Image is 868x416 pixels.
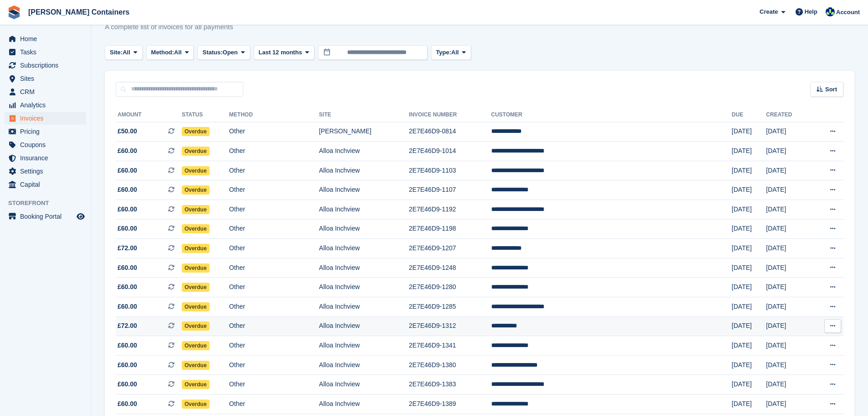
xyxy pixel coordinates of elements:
[431,45,471,60] button: Type: All
[174,48,182,57] span: All
[732,142,766,161] td: [DATE]
[182,108,229,122] th: Status
[319,395,409,414] td: Alloa Inchview
[766,278,811,297] td: [DATE]
[118,166,137,175] span: £60.00
[110,48,123,57] span: Site:
[75,211,86,222] a: Preview store
[118,321,137,331] span: £72.00
[319,297,409,317] td: Alloa Inchview
[229,375,319,395] td: Other
[118,146,137,156] span: £60.00
[319,200,409,220] td: Alloa Inchview
[409,122,491,142] td: 2E7E46D9-0814
[319,375,409,395] td: Alloa Inchview
[229,258,319,278] td: Other
[409,180,491,200] td: 2E7E46D9-1107
[146,45,194,60] button: Method: All
[259,48,302,57] span: Last 12 months
[732,336,766,356] td: [DATE]
[182,244,210,253] span: Overdue
[732,375,766,395] td: [DATE]
[5,32,86,45] a: menu
[182,127,210,136] span: Overdue
[182,302,210,311] span: Overdue
[409,395,491,414] td: 2E7E46D9-1389
[409,142,491,161] td: 2E7E46D9-1014
[319,239,409,258] td: Alloa Inchview
[197,45,250,60] button: Status: Open
[732,239,766,258] td: [DATE]
[118,243,137,253] span: £72.00
[319,258,409,278] td: Alloa Inchview
[229,122,319,142] td: Other
[229,108,319,122] th: Method
[319,316,409,336] td: Alloa Inchview
[491,108,732,122] th: Customer
[20,138,75,151] span: Coupons
[732,122,766,142] td: [DATE]
[7,5,21,19] img: stora-icon-8386f47178a22dfd0bd8f6a31ec36ba5ce8667c1dd55bd0f319d3a0aa187defe.svg
[151,48,175,57] span: Method:
[409,239,491,258] td: 2E7E46D9-1207
[766,161,811,180] td: [DATE]
[5,99,86,111] a: menu
[20,46,75,58] span: Tasks
[25,5,133,20] a: [PERSON_NAME] Containers
[409,316,491,336] td: 2E7E46D9-1312
[229,336,319,356] td: Other
[229,161,319,180] td: Other
[182,147,210,156] span: Overdue
[766,316,811,336] td: [DATE]
[805,7,817,16] span: Help
[409,258,491,278] td: 2E7E46D9-1248
[409,219,491,239] td: 2E7E46D9-1198
[5,125,86,138] a: menu
[766,219,811,239] td: [DATE]
[409,278,491,297] td: 2E7E46D9-1280
[766,375,811,395] td: [DATE]
[118,185,137,195] span: £60.00
[5,138,86,151] a: menu
[118,379,137,389] span: £60.00
[732,297,766,317] td: [DATE]
[732,180,766,200] td: [DATE]
[766,336,811,356] td: [DATE]
[229,316,319,336] td: Other
[319,180,409,200] td: Alloa Inchview
[732,316,766,336] td: [DATE]
[229,219,319,239] td: Other
[760,7,778,16] span: Create
[5,178,86,191] a: menu
[118,302,137,311] span: £60.00
[409,297,491,317] td: 2E7E46D9-1285
[409,375,491,395] td: 2E7E46D9-1383
[123,48,130,57] span: All
[20,112,75,125] span: Invoices
[118,205,137,214] span: £60.00
[182,361,210,370] span: Overdue
[451,48,459,57] span: All
[20,178,75,191] span: Capital
[732,219,766,239] td: [DATE]
[766,355,811,375] td: [DATE]
[5,165,86,178] a: menu
[229,395,319,414] td: Other
[766,258,811,278] td: [DATE]
[766,200,811,220] td: [DATE]
[105,22,233,32] p: A complete list of invoices for all payments
[116,108,182,122] th: Amount
[229,142,319,161] td: Other
[118,341,137,350] span: £60.00
[118,224,137,233] span: £60.00
[409,161,491,180] td: 2E7E46D9-1103
[766,122,811,142] td: [DATE]
[182,263,210,273] span: Overdue
[5,46,86,58] a: menu
[118,282,137,292] span: £60.00
[223,48,238,57] span: Open
[409,108,491,122] th: Invoice Number
[182,283,210,292] span: Overdue
[409,200,491,220] td: 2E7E46D9-1192
[5,85,86,98] a: menu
